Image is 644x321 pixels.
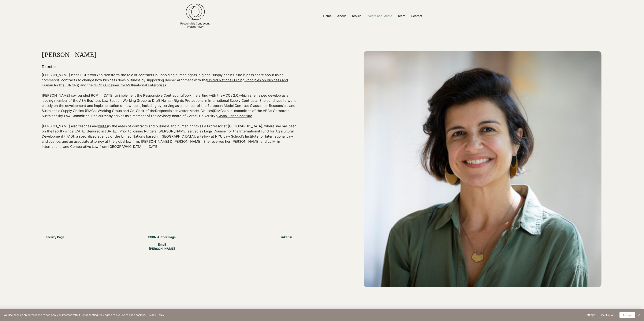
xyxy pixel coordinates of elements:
[222,93,239,97] a: MCCs 2.0,
[42,118,300,124] p: ​
[395,12,408,20] a: Team
[280,235,292,239] span: LinkedIn
[93,83,166,87] a: OECD Guidelines for Multinational Enterprises
[620,312,635,318] button: Accept
[42,233,69,241] a: Faculty Page
[67,83,78,87] a: UNGPs
[42,72,300,88] p: [PERSON_NAME] leads RCP’s work to transform the role of contracts in upholding human rights in gl...
[86,109,95,113] a: EMCs
[145,242,179,251] span: Email [PERSON_NAME]
[183,93,194,97] a: Toolkit
[46,235,65,239] span: Faculty Page
[4,313,164,317] span: We use cookies on our website to see how you interact with it. By accepting, you agree to our use...
[637,312,642,318] button: Close
[272,233,299,241] a: LinkedIn
[181,22,210,28] a: Responsible ContractingProject (RCP)
[98,124,108,128] a: writes
[155,109,213,113] a: Responsible Investor Model Clauses
[42,64,56,69] span: Director
[145,233,179,241] a: SSRN Author Page
[396,12,407,20] p: Team
[148,235,176,239] span: SSRN Author Page
[321,12,333,20] p: Home
[42,93,300,118] p: [PERSON_NAME] co-founded RCP in [DATE] to implement the Responsible Contracting , starting with t...
[320,12,334,20] a: Home
[42,51,297,59] h1: [PERSON_NAME]
[365,12,394,20] p: Events and Media
[349,12,364,20] a: Toolkit
[409,12,424,20] p: Contact
[408,12,425,20] a: Contact
[598,312,617,318] button: Decline All
[350,12,363,20] p: Toolkit
[334,12,349,20] a: About
[364,12,395,20] a: Events and Media
[145,242,179,251] a: Email Sarah
[42,124,300,149] p: [PERSON_NAME] also teaches and in the areas of contracts and business and human rights as a Profe...
[637,312,642,317] img: Close
[276,12,469,20] nav: Site
[42,78,288,87] a: United Nations Guiding Principles on Business and Human Rights (
[585,312,595,318] span: Settings
[335,12,348,20] p: About
[218,114,252,118] a: Global Labor Institute
[147,313,164,316] a: Privacy Policy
